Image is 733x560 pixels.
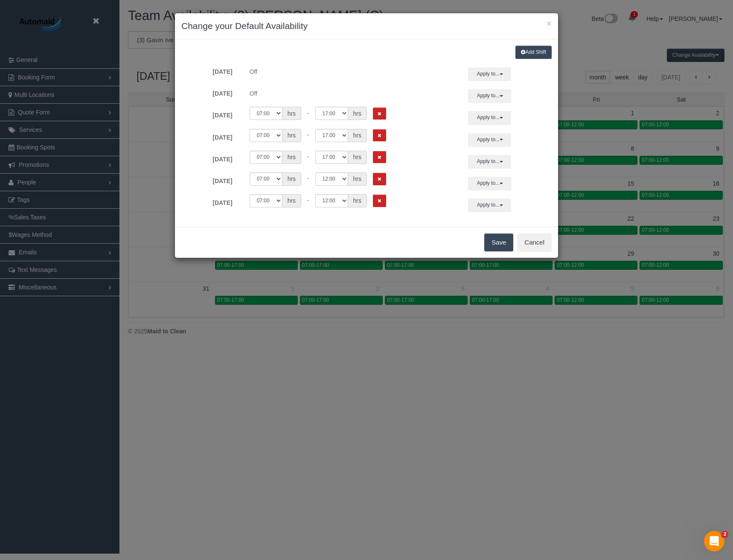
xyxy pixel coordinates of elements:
[515,46,552,59] button: Add Shift
[282,172,301,186] span: hrs
[175,13,558,258] sui-modal: Change your Default Availability
[547,19,552,28] button: ×
[348,107,367,120] span: hrs
[468,89,511,102] button: Apply to...
[348,129,367,142] span: hrs
[468,111,511,124] button: Apply to...
[212,155,232,163] label: [DATE]
[250,68,257,75] span: Off
[373,108,386,120] button: Remove Shift
[348,151,367,164] span: hrs
[212,177,232,185] label: [DATE]
[348,194,367,207] span: hrs
[348,172,367,186] span: hrs
[721,531,728,538] span: 2
[282,151,301,164] span: hrs
[282,107,301,120] span: hrs
[468,67,511,81] button: Apply to...
[307,131,309,138] span: -
[307,197,309,204] span: -
[212,89,232,98] label: [DATE]
[307,153,309,160] span: -
[212,67,232,76] label: [DATE]
[484,233,513,251] button: Save
[468,177,511,190] button: Apply to...
[212,111,232,120] label: [DATE]
[373,173,386,185] button: Remove Shift
[517,233,552,251] button: Cancel
[307,175,309,182] span: -
[373,151,386,163] button: Remove Shift
[704,531,724,551] iframe: Intercom live chat
[373,195,386,207] button: Remove Shift
[250,90,257,97] span: Off
[468,155,511,168] button: Apply to...
[282,194,301,207] span: hrs
[181,20,552,32] h3: Change your Default Availability
[468,133,511,146] button: Apply to...
[373,129,386,142] button: Remove Shift
[212,133,232,142] label: [DATE]
[282,129,301,142] span: hrs
[212,198,232,207] label: [DATE]
[307,110,309,117] span: -
[468,198,511,212] button: Apply to...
